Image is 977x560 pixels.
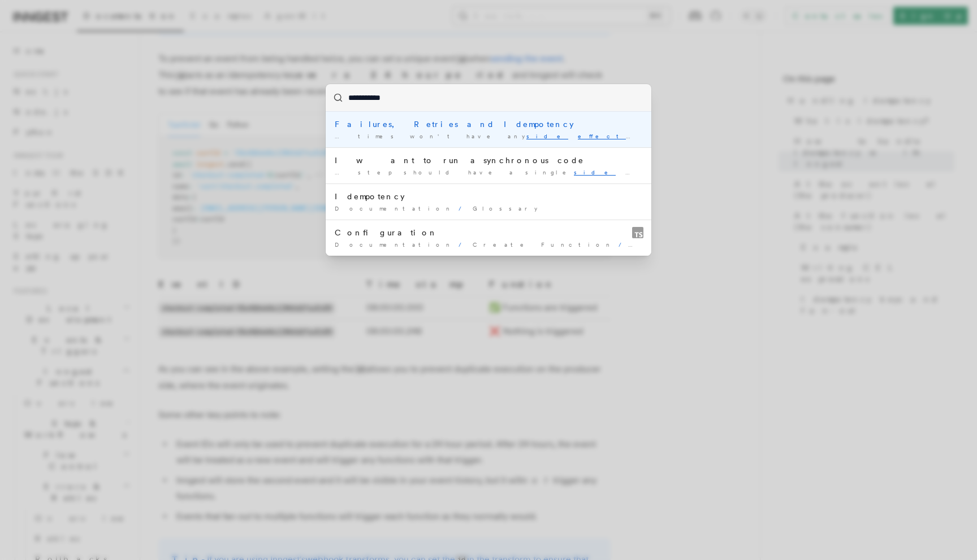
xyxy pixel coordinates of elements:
[526,133,568,139] mark: side
[619,241,628,248] span: /
[473,205,539,212] span: Glossary
[335,168,642,177] div: … step should have a single . For example, the …
[335,241,454,248] span: Documentation
[578,133,639,139] mark: effect
[335,119,642,130] div: Failures, Retries and Idempotency
[459,241,468,248] span: /
[574,169,616,176] mark: side
[335,205,454,212] span: Documentation
[335,155,642,166] div: I want to run asynchronous code
[473,241,614,248] span: Create Function
[335,132,642,141] div: … times won't have any . For example, a …
[335,191,642,202] div: Idempotency
[335,227,642,238] div: Configuration
[459,205,468,212] span: /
